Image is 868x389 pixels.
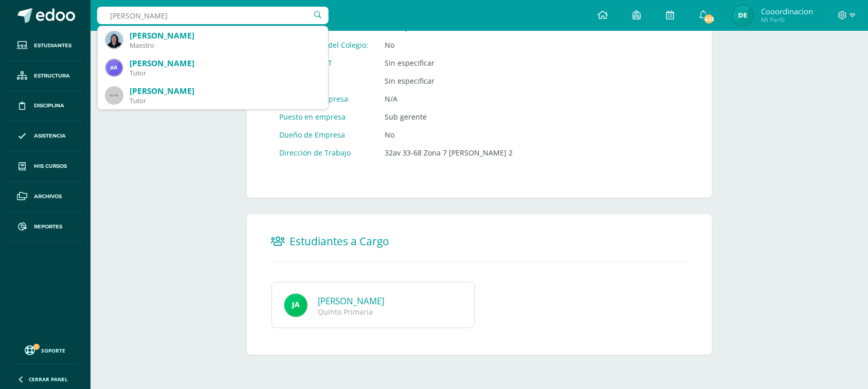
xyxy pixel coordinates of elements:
a: Reportes [8,212,82,242]
span: Disciplina [34,102,64,110]
td: Sin especificar [377,54,521,72]
input: Busca un usuario... [97,7,329,24]
a: Archivos [8,182,82,212]
a: Mis cursos [8,151,82,182]
img: avatar2221.png [284,294,308,318]
span: Mi Perfil [761,15,813,24]
div: [PERSON_NAME] [130,58,320,69]
td: No [377,36,521,54]
div: Tutor [130,96,320,105]
div: Tutor [130,69,320,77]
td: Dueño de Empresa [272,126,377,144]
td: 32av 33-68 Zona 7 [PERSON_NAME] 2 [377,144,521,162]
span: Estudiantes [34,42,71,50]
img: 6f8bd191eed939eaa2daa8ff090eb50c.png [106,60,122,76]
span: Mis cursos [34,162,67,170]
span: Soporte [42,347,66,354]
td: Dirección de Trabajo [272,144,377,162]
a: Estudiantes [8,31,82,61]
span: Asistencia [34,132,66,140]
img: 5b2783ad3a22ae473dcaf132f569719c.png [733,5,753,26]
a: Soporte [12,343,78,357]
a: Asistencia [8,121,82,151]
span: Estructura [34,72,70,80]
span: Reportes [34,223,62,231]
span: Estudiantes a Cargo [290,235,390,249]
td: Sin especificar [377,72,521,90]
td: Puesto en empresa [272,108,377,126]
span: Cooordinacion [761,6,813,16]
img: 45x45 [106,87,122,104]
td: N/A [377,90,521,108]
span: 433 [703,13,715,25]
a: Estructura [8,61,82,91]
img: afd8b2c61c88d9f71537f30f7f279c5d.png [106,32,122,48]
a: [PERSON_NAME] [318,296,385,307]
div: [PERSON_NAME] [130,30,320,41]
div: Maestro [130,41,320,50]
a: Disciplina [8,91,82,122]
span: Archivos [34,192,62,201]
span: Cerrar panel [29,376,68,383]
div: [PERSON_NAME] [130,86,320,96]
div: Quinto Primaria [318,307,457,317]
td: No [377,126,521,144]
td: Sub gerente [377,108,521,126]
